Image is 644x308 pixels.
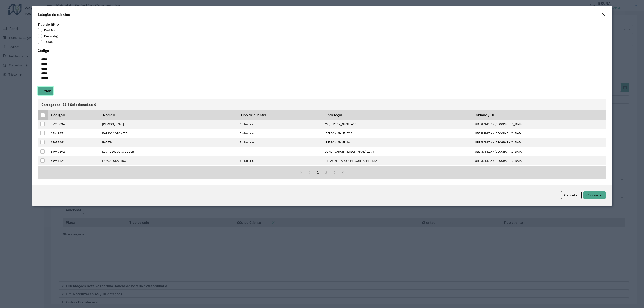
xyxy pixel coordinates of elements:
td: [PERSON_NAME] DOS [100,165,237,175]
td: UBERLANDIA / [GEOGRAPHIC_DATA] [473,129,606,138]
td: UBERLANDIA / [GEOGRAPHIC_DATA] [473,120,606,129]
td: UBERLANDIA / [GEOGRAPHIC_DATA] [473,138,606,147]
td: BAR DO COTONETE [100,129,237,138]
th: Tipo de cliente [237,110,322,120]
td: 65941424 [48,156,100,165]
td: [PERSON_NAME] 94 [322,138,472,147]
button: Cancelar [561,191,582,199]
h4: Seleção de clientes [38,12,70,17]
td: 65935836 [48,120,100,129]
td: AV [PERSON_NAME] 407 [322,165,472,175]
td: [PERSON_NAME] L [100,120,237,129]
td: 5 - Noturna [237,138,322,147]
button: Filtrar [38,86,53,95]
span: Cancelar [564,193,579,197]
td: 5 - Noturna [237,120,322,129]
label: Todos [38,40,53,44]
td: 65951642 [48,138,100,147]
span: Confirmar [586,193,603,197]
td: 5 - Noturna [237,156,322,165]
td: RTT AV VEREADOR [PERSON_NAME] 1321 [322,156,472,165]
td: [PERSON_NAME] 723 [322,129,472,138]
em: Fechar [602,13,605,16]
td: UBERLANDIA / [GEOGRAPHIC_DATA] [473,147,606,156]
button: Close [600,12,606,17]
td: AV [PERSON_NAME] 430 [322,120,472,129]
th: Código [48,110,100,120]
button: 2 [322,168,330,177]
button: Confirmar [583,191,606,199]
td: ESPACO OKA LTDA [100,156,237,165]
label: Padrão [38,28,55,32]
th: Nome [100,110,237,120]
button: Next Page [330,168,339,177]
td: 65949851 [48,129,100,138]
td: 65943533 [48,165,100,175]
td: UBERLANDIA / [GEOGRAPHIC_DATA] [473,156,606,165]
td: 65949192 [48,147,100,156]
th: Cidade / UF [473,110,606,120]
button: Last Page [339,168,347,177]
td: 5 - Noturna [237,129,322,138]
td: UBERLANDIA / [GEOGRAPHIC_DATA] [473,165,606,175]
label: Por código [38,34,59,38]
div: Carregadas: 13 | Selecionadas: 0 [38,99,606,110]
th: Endereço [322,110,472,120]
td: COMENDADOR [PERSON_NAME] 1295 [322,147,472,156]
label: Código [38,48,49,53]
td: BARZIM [100,138,237,147]
td: DISTRIBUIDORA DE BEB [100,147,237,156]
td: 5 - Noturna [237,165,322,175]
button: 1 [314,168,322,177]
label: Tipo de filtro [38,22,59,27]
